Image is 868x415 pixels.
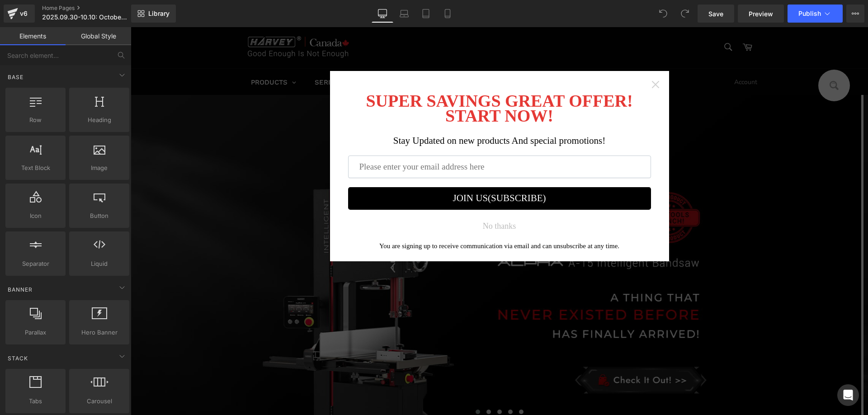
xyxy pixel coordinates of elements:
a: v6 [4,5,35,23]
input: Please enter your email address here [217,128,520,151]
a: Preview [738,5,784,23]
span: Library [148,9,170,18]
span: Hero Banner [72,328,127,337]
span: Liquid [72,259,127,269]
span: Icon [8,211,63,221]
span: Stack [7,354,29,363]
span: Tabs [8,396,63,406]
span: Base [7,73,24,81]
div: No thanks [352,194,386,203]
a: New Library [131,5,176,23]
div: Stay Updated on new products And special promotions! [217,108,520,119]
span: Separator [8,259,63,269]
span: Row [8,115,63,125]
button: JOIN US(SUBSCRIBE) [217,160,520,183]
span: Button [72,211,127,221]
div: v6 [18,8,29,19]
div: Open Intercom Messenger [837,384,859,406]
span: Parallax [8,328,63,337]
a: Tablet [415,5,437,23]
span: Preview [749,9,773,19]
button: Publish [788,5,843,23]
span: Publish [798,10,821,17]
button: Undo [654,5,672,23]
a: Close widget [520,53,529,62]
a: Global Style [66,27,131,45]
div: You are signing up to receive communication via email and can unsubscribe at any time. [217,215,520,223]
button: More [846,5,864,23]
span: Save [708,9,723,19]
span: 2025.09.30-10.10: October Massive sale [42,14,129,21]
span: Heading [72,115,127,125]
span: Banner [7,285,33,294]
a: Home Pages [42,5,146,12]
h1: SUPER SAVINGS GREAT OFFER! START NOW! [217,66,520,96]
a: Mobile [437,5,458,23]
button: Redo [676,5,694,23]
span: Text Block [8,163,63,173]
span: Carousel [72,396,127,406]
a: Desktop [372,5,393,23]
span: Image [72,163,127,173]
a: Laptop [393,5,415,23]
